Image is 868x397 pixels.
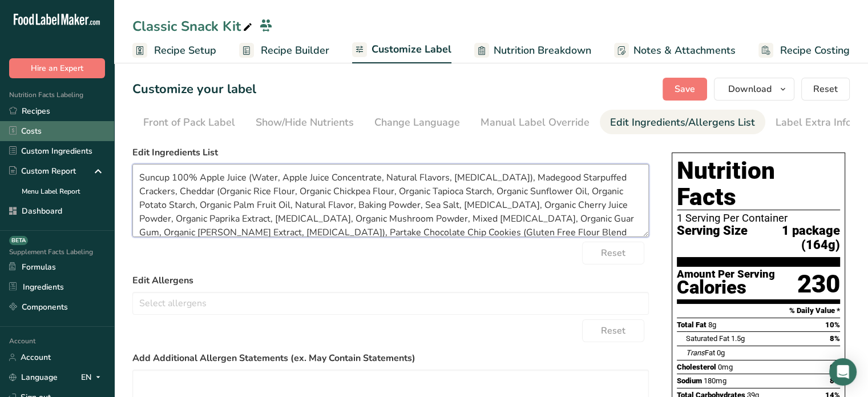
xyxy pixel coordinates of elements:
[677,363,716,371] span: Cholesterol
[614,38,736,63] a: Notes & Attachments
[677,376,702,385] span: Sodium
[9,58,105,78] button: Hire an Expert
[633,43,736,58] span: Notes & Attachments
[154,43,216,58] span: Recipe Setup
[143,115,235,130] div: Front of Pack Label
[677,269,775,280] div: Amount Per Serving
[797,269,840,299] div: 230
[239,38,329,63] a: Recipe Builder
[481,115,590,130] div: Manual Label Override
[256,115,354,130] div: Show/Hide Nutrients
[758,38,850,63] a: Recipe Costing
[801,78,850,101] button: Reset
[132,80,256,99] h1: Customize your label
[9,165,76,177] div: Custom Report
[677,304,840,318] section: % Daily Value *
[81,371,105,384] div: EN
[686,348,705,357] i: Trans
[714,78,794,101] button: Download
[132,351,649,365] label: Add Additional Allergen Statements (ex. May Contain Statements)
[829,358,857,386] div: Open Intercom Messenger
[601,246,625,260] span: Reset
[748,224,840,252] span: 1 package (164g)
[601,324,625,338] span: Reset
[677,320,706,329] span: Total Fat
[825,320,840,329] span: 10%
[374,115,460,130] div: Change Language
[677,224,748,252] span: Serving Size
[132,38,216,63] a: Recipe Setup
[830,334,840,343] span: 8%
[717,348,725,357] span: 0g
[610,115,755,130] div: Edit Ingredients/Allergens List
[780,43,850,58] span: Recipe Costing
[718,363,733,371] span: 0mg
[776,115,851,130] div: Label Extra Info
[677,158,840,210] h1: Nutrition Facts
[133,294,648,312] input: Select allergens
[582,319,644,342] button: Reset
[494,43,591,58] span: Nutrition Breakdown
[675,82,695,96] span: Save
[132,16,255,37] div: Classic Snack Kit
[677,212,840,224] div: 1 Serving Per Container
[352,37,451,64] a: Customize Label
[728,82,772,96] span: Download
[372,42,451,57] span: Customize Label
[704,376,726,385] span: 180mg
[261,43,329,58] span: Recipe Builder
[132,274,649,287] label: Edit Allergens
[663,78,707,101] button: Save
[731,334,745,343] span: 1.5g
[582,242,644,264] button: Reset
[708,320,716,329] span: 8g
[474,38,591,63] a: Nutrition Breakdown
[686,348,715,357] span: Fat
[677,279,775,296] div: Calories
[9,367,58,387] a: Language
[686,334,729,343] span: Saturated Fat
[9,236,28,245] div: BETA
[813,82,838,96] span: Reset
[132,146,649,159] label: Edit Ingredients List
